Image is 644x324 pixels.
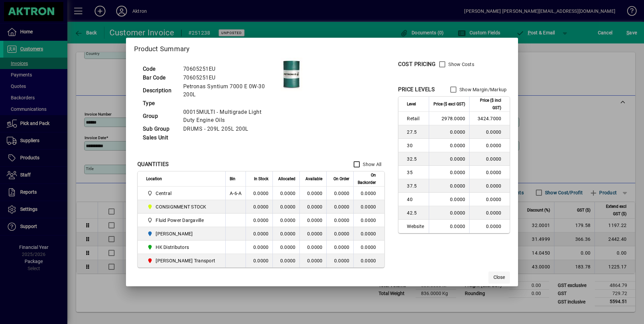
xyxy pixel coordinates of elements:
td: 0.0000 [353,254,384,267]
label: Show All [361,161,381,168]
span: Fluid Power Dargaville [146,216,218,224]
td: 0.0000 [272,227,299,240]
span: 0.0000 [334,218,350,223]
button: Close [488,271,510,284]
span: 0.0000 [334,204,350,209]
td: 0.0000 [272,214,299,227]
label: Show Margin/Markup [458,86,507,93]
div: QUANTITIES [137,160,169,168]
span: Location [146,175,162,183]
h2: Product Summary [126,38,518,57]
td: DRUMS - 209L 205L 200L [180,125,281,133]
td: 0.0000 [272,254,299,267]
td: 0.0000 [299,187,326,200]
td: Group [139,108,180,125]
span: [PERSON_NAME] [156,230,193,237]
td: 0.0000 [272,187,299,200]
td: 0.0000 [469,179,510,193]
td: Code [139,65,180,73]
span: T. Croft Transport [146,257,218,265]
td: Petronas Syntium 7000 E 0W-30 200L [180,82,281,99]
td: 0.0000 [272,200,299,214]
span: 40 [407,196,425,203]
td: 0.0000 [299,227,326,240]
div: COST PRICING [398,60,436,68]
span: Fluid Power Dargaville [156,217,204,224]
span: 35 [407,169,425,176]
td: 0.0000 [299,200,326,214]
span: Website [407,223,425,230]
td: 0.0000 [246,214,272,227]
td: 0.0000 [469,206,510,220]
td: 0.0000 [429,206,469,220]
td: Type [139,99,180,108]
span: 27.5 [407,129,425,135]
span: CONSIGNMENT STOCK [156,203,206,210]
span: 42.5 [407,209,425,216]
td: 0.0000 [429,152,469,166]
td: 0.0000 [299,214,326,227]
td: Sales Unit [139,133,180,142]
td: 0.0000 [246,187,272,200]
td: Description [139,82,180,99]
div: PRICE LEVELS [398,86,435,94]
td: Sub Group [139,125,180,133]
td: 0.0000 [246,240,272,254]
span: Retail [407,115,425,122]
span: Available [305,175,322,183]
span: 0.0000 [334,231,350,236]
label: Show Costs [447,61,474,68]
td: 3424.7000 [469,112,510,125]
span: 37.5 [407,183,425,189]
td: 0.0000 [246,200,272,214]
span: On Backorder [358,171,376,186]
td: 70605251EU [180,65,281,73]
td: 0.0000 [469,193,510,206]
span: HAMILTON [146,230,218,238]
td: 0.0000 [353,227,384,240]
span: Central [156,190,171,197]
td: 0.0000 [429,139,469,152]
td: 0.0000 [353,240,384,254]
span: 0.0000 [334,258,350,263]
td: 0.0000 [469,152,510,166]
span: Central [146,189,218,197]
td: 0.0000 [353,187,384,200]
span: HK Distributors [146,243,218,251]
span: 0.0000 [334,245,350,250]
span: Price ($ excl GST) [433,100,465,108]
span: Allocated [278,175,295,183]
span: 30 [407,142,425,149]
span: HK Distributors [156,244,189,251]
td: 0.0000 [353,214,384,227]
td: 0.0000 [353,200,384,214]
td: 0.0000 [299,240,326,254]
td: 0.0000 [429,179,469,193]
td: 0.0000 [469,166,510,179]
span: Bin [230,175,235,183]
span: Level [407,100,416,108]
td: 0.0000 [429,166,469,179]
td: 0.0000 [299,254,326,267]
span: Close [493,274,505,281]
span: In Stock [254,175,268,183]
span: 0.0000 [334,191,350,196]
td: 70605251EU [180,73,281,82]
span: On Order [333,175,349,183]
td: 00015MULTI - Multigrade Light Duty Engine Oils [180,108,281,125]
span: CONSIGNMENT STOCK [146,203,218,211]
span: Price ($ incl GST) [474,97,501,111]
td: 2978.0000 [429,112,469,125]
td: 0.0000 [246,227,272,240]
td: 0.0000 [469,220,510,233]
td: 0.0000 [246,254,272,267]
td: A-6-A [225,187,246,200]
td: 0.0000 [469,139,510,152]
span: [PERSON_NAME] Transport [156,257,215,264]
td: 0.0000 [469,125,510,139]
td: 0.0000 [429,125,469,139]
td: 0.0000 [272,240,299,254]
td: 0.0000 [429,220,469,233]
td: 0.0000 [429,193,469,206]
span: 32.5 [407,156,425,162]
